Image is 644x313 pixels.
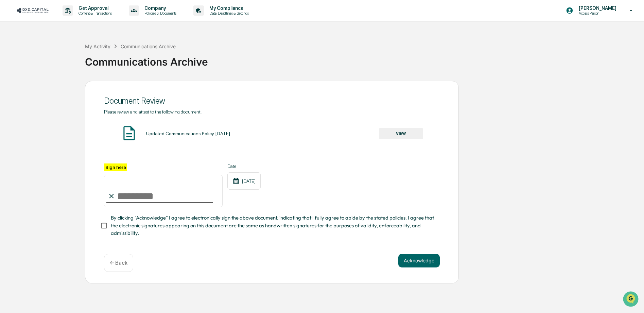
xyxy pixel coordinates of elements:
button: Acknowledge [398,254,440,267]
span: Attestations [56,86,84,92]
p: Content & Transactions [73,11,115,16]
label: Date [227,163,261,169]
a: 🔎Data Lookup [4,96,46,108]
p: Get Approval [73,5,115,11]
a: 🗄️Attestations [47,83,87,95]
p: My Compliance [204,5,252,11]
label: Sign here [104,163,127,171]
button: Start new chat [116,54,124,62]
p: [PERSON_NAME] [573,5,620,11]
span: By clicking "Acknowledge" I agree to electronically sign the above document, indicating that I fu... [111,214,434,237]
p: Policies & Documents [139,11,180,16]
div: Communications Archive [121,44,176,49]
div: 🔎 [7,99,12,105]
div: My Activity [85,44,110,49]
div: Updated Communications Policy [DATE] [146,131,230,136]
p: Data, Deadlines & Settings [204,11,252,16]
p: Access Person [573,11,620,16]
img: Document Icon [121,125,138,142]
a: 🖐️Preclearance [4,83,47,95]
span: Preclearance [14,86,44,92]
span: Data Lookup [14,99,43,105]
button: VIEW [379,128,423,139]
a: Powered byPylon [48,115,82,120]
div: 🗄️ [49,86,55,92]
img: 1746055101610-c473b297-6a78-478c-a979-82029cc54cd1 [7,52,19,64]
p: Company [139,5,180,11]
span: Pylon [68,115,82,120]
div: We're available if you need us! [23,59,86,64]
p: ← Back [110,260,127,266]
p: How can we help? [7,14,124,25]
div: 🖐️ [7,86,12,92]
img: logo [16,7,49,14]
div: Communications Archive [85,50,641,68]
div: Document Review [104,96,440,106]
span: Please review and attest to the following document. [104,109,202,115]
iframe: Open customer support [622,291,641,309]
div: [DATE] [227,172,261,190]
div: Start new chat [23,52,111,59]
